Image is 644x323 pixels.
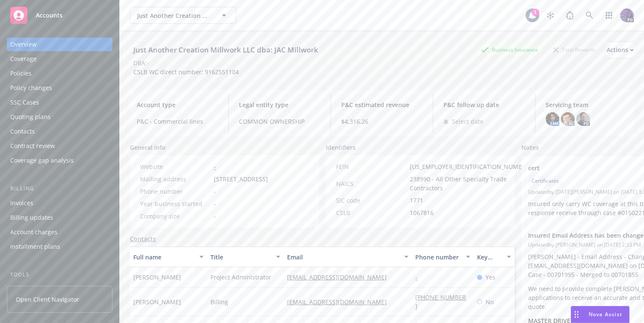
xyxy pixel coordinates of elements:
[571,306,630,323] button: Nova Assist
[486,297,494,306] span: No
[207,247,284,267] button: Title
[130,7,236,24] button: Just Another Creation Millwork LLC dba: JAC Millwork
[133,253,194,262] div: Full name
[443,100,525,109] span: P&C follow up date
[133,297,181,306] span: [PERSON_NAME]
[210,297,228,306] span: Billing
[287,273,394,281] a: [EMAIL_ADDRESS][DOMAIN_NAME]
[10,211,53,224] div: Billing updates
[7,38,112,51] a: Overview
[561,112,575,126] img: photo
[10,110,51,124] div: Quoting plans
[284,247,412,267] button: Email
[521,143,539,153] span: Notes
[210,273,271,282] span: Project Administrator
[546,100,627,109] span: Servicing team
[210,253,271,262] div: Title
[336,162,406,171] div: FEIN
[10,81,52,95] div: Policy changes
[7,96,112,109] a: SSC Cases
[477,253,502,262] div: Key contact
[341,117,423,126] span: $4,316.26
[140,199,210,208] div: Year business started
[239,100,320,109] span: Legal entity type
[140,175,210,183] div: Mailing address
[415,253,460,262] div: Phone number
[477,44,542,55] div: Business Insurance
[326,143,356,152] span: Identifiers
[415,273,424,281] a: -
[410,162,532,171] span: [US_EMPLOYER_IDENTIFICATION_NUMBER]
[415,293,466,310] a: [PHONE_NUMBER]
[581,7,598,24] a: Search
[214,187,216,196] span: -
[532,177,559,185] span: Certificates
[214,199,216,208] span: -
[7,196,112,210] a: Invoices
[571,306,582,323] div: Drag to move
[214,163,216,171] a: -
[10,139,55,153] div: Contract review
[7,184,112,193] div: Billing
[410,208,434,217] span: 1067816
[10,154,74,167] div: Coverage gap analysis
[7,110,112,124] a: Quoting plans
[239,117,320,126] span: COMMON OWNERSHIP
[10,240,60,253] div: Installment plans
[133,58,149,67] div: DBA: -
[607,41,634,58] button: Actions
[412,247,473,267] button: Phone number
[7,211,112,224] a: Billing updates
[133,68,239,76] span: CSLB WC direct number: 9162551104
[287,298,394,306] a: [EMAIL_ADDRESS][DOMAIN_NAME]
[532,9,539,16] div: 1
[410,196,423,205] span: 1771
[7,3,112,27] a: Accounts
[7,271,112,279] div: Tools
[10,96,39,109] div: SSC Cases
[10,52,37,66] div: Coverage
[336,208,406,217] div: CSLB
[576,112,590,126] img: photo
[589,311,622,318] span: Nova Assist
[7,81,112,95] a: Policy changes
[336,179,406,188] div: NAICS
[561,7,578,24] a: Report a Bug
[130,234,156,243] a: Contacts
[36,12,63,19] span: Accounts
[10,38,37,51] div: Overview
[137,100,218,109] span: Account type
[10,125,35,138] div: Contacts
[130,143,166,152] span: General info
[542,7,559,24] a: Stop snowing
[130,44,322,55] div: Just Another Creation Millwork LLC dba: JAC Millwork
[7,154,112,167] a: Coverage gap analysis
[7,139,112,153] a: Contract review
[287,253,399,262] div: Email
[130,247,207,267] button: Full name
[140,187,210,196] div: Phone number
[137,117,218,126] span: P&C - Commercial lines
[10,67,32,80] div: Policies
[10,196,33,210] div: Invoices
[137,11,211,20] span: Just Another Creation Millwork LLC dba: JAC Millwork
[140,212,210,221] div: Company size
[607,42,634,58] div: Actions
[620,9,634,22] img: photo
[7,67,112,80] a: Policies
[7,225,112,239] a: Account charges
[140,162,210,171] div: Website
[474,247,515,267] button: Key contact
[410,175,532,192] span: 238990 - All Other Specialty Trade Contractors
[133,273,181,282] span: [PERSON_NAME]
[16,295,79,304] span: Open Client Navigator
[601,7,618,24] a: Switch app
[452,117,483,126] span: Select date
[336,196,406,205] div: SIC code
[214,175,268,183] span: [STREET_ADDRESS]
[546,112,559,126] img: photo
[10,225,57,239] div: Account charges
[7,52,112,66] a: Coverage
[7,125,112,138] a: Contacts
[7,240,112,253] a: Installment plans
